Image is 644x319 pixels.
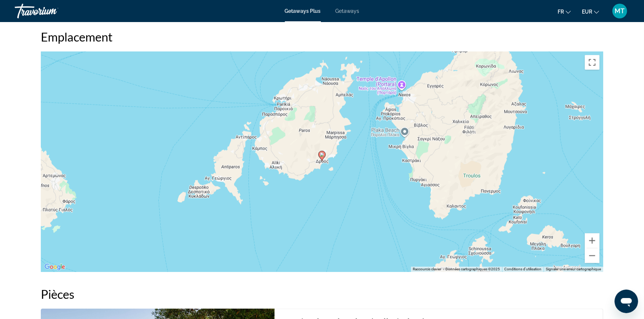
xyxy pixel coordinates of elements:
button: Zoom avant [585,233,600,248]
button: Change currency [582,6,599,17]
button: Passer en plein écran [585,55,600,70]
a: Conditions d'utilisation (s'ouvre dans un nouvel onglet) [504,267,541,271]
iframe: Bouton de lancement de la fenêtre de messagerie [615,290,638,313]
button: Change language [558,6,571,17]
span: fr [558,9,564,15]
span: EUR [582,9,592,15]
button: Zoom arrière [585,248,600,263]
a: Travorium [15,1,88,21]
a: Getaways [336,8,359,14]
button: User Menu [610,3,629,19]
h2: Pièces [41,287,603,301]
button: Raccourcis clavier [413,267,441,272]
span: MT [615,7,625,15]
h2: Emplacement [41,29,603,44]
img: Google [43,262,67,272]
a: Signaler une erreur cartographique [546,267,601,271]
span: Données cartographiques ©2025 [446,267,500,271]
a: Ouvrir cette zone dans Google Maps (dans une nouvelle fenêtre) [43,262,67,272]
a: Getaways Plus [285,8,321,14]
